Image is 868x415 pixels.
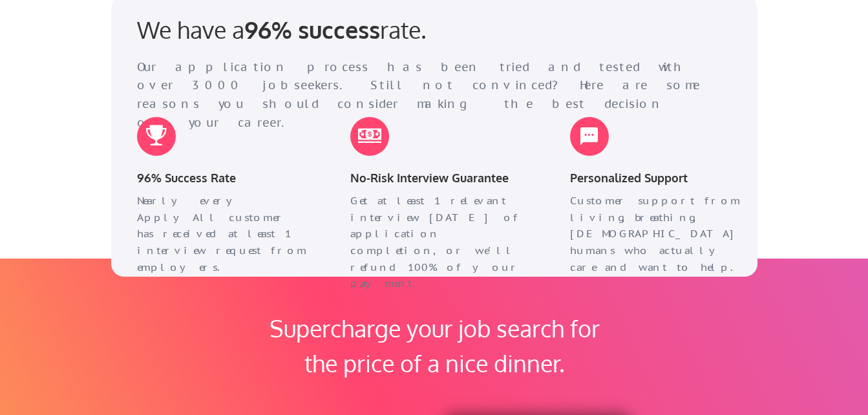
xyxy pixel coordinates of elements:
[137,193,312,275] div: Nearly every ApplyAll customer has received at least 1 interview request from employers.
[137,16,512,43] div: We have a rate.
[253,311,616,381] div: Supercharge your job search for the price of a nice dinner.
[244,15,380,44] strong: 96% success
[350,169,525,187] div: No-Risk Interview Guarantee
[570,169,745,187] div: Personalized Support
[570,193,745,275] div: Customer support from living, breathing, [DEMOGRAPHIC_DATA] humans who actually care and want to ...
[137,169,312,187] div: 96% Success Rate
[137,58,712,133] div: Our application process has been tried and tested with over 3000 jobseekers. Still not convinced?...
[350,193,525,292] div: Get at least 1 relevant interview [DATE] of application completion, or we'll refund 100% of your ...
